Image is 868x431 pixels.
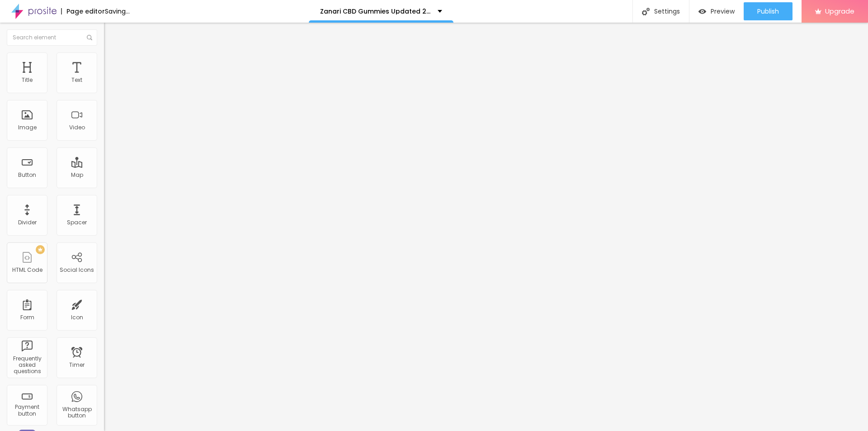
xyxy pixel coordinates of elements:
p: Zanari CBD Gummies Updated 2025 [320,8,431,14]
span: Publish [757,8,779,15]
div: Icon [71,314,83,321]
div: Video [69,124,85,131]
div: Button [18,172,36,178]
div: Page editor [61,8,105,14]
div: Map [71,172,83,178]
div: Divider [18,219,37,226]
div: Whatsapp button [59,406,94,419]
div: Frequently asked questions [9,355,45,375]
img: Icone [642,8,650,15]
div: Social Icons [60,267,94,273]
button: Publish [744,2,793,20]
div: Title [22,77,33,83]
div: Timer [69,362,85,368]
div: Image [18,124,37,131]
div: Text [71,77,82,83]
div: HTML Code [12,267,42,273]
img: Icone [87,35,92,40]
input: Search element [7,29,97,46]
span: Upgrade [825,7,854,15]
img: view-1.svg [698,8,706,15]
iframe: Editor [104,23,868,431]
div: Form [20,314,34,321]
div: Spacer [67,219,87,226]
div: Saving... [105,8,130,14]
span: Preview [711,8,735,15]
button: Preview [689,2,744,20]
div: Payment button [9,404,45,417]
